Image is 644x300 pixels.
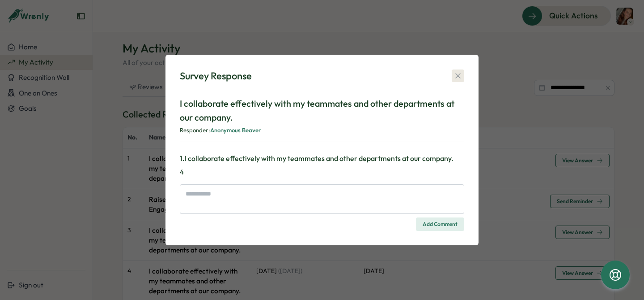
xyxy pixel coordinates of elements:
span: Responder: [180,126,210,134]
span: Anonymous Beaver [210,126,261,134]
button: Add Comment [416,217,464,231]
p: 4 [180,167,464,177]
span: Add Comment [423,218,458,230]
p: I collaborate effectively with my teammates and other departments at our company. [180,97,464,125]
h3: 1 . I collaborate effectively with my teammates and other departments at our company. [180,153,464,164]
div: Survey Response [180,69,252,83]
